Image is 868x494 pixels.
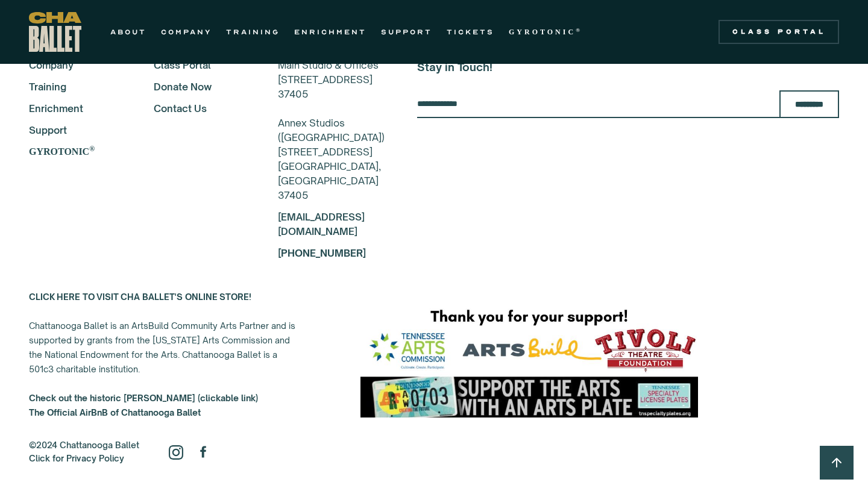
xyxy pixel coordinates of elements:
[29,58,121,72] a: Company
[161,25,212,39] a: COMPANY
[381,25,432,39] a: SUPPORT
[29,407,201,417] strong: The Official AirBnB of Chattanooga Ballet
[278,211,365,237] a: [EMAIL_ADDRESS][DOMAIN_NAME]
[226,25,280,39] a: TRAINING
[29,393,258,403] a: Check out the historic [PERSON_NAME] (clickable link)
[29,80,121,94] a: Training
[726,27,832,37] div: Class Portal
[509,28,576,36] strong: GYROTONIC
[29,145,121,159] a: GYROTONIC®
[509,25,582,39] a: GYROTONIC®
[154,80,246,94] a: Donate Now
[278,58,385,202] div: Main Studio & Offices [STREET_ADDRESS] 37405 Annex Studios ([GEOGRAPHIC_DATA]) [STREET_ADDRESS] [...
[29,439,139,465] div: ©2024 Chattanooga Ballet
[447,25,494,39] a: TICKETS
[417,58,839,76] h5: Stay in Touch!
[576,27,582,33] sup: ®
[29,101,121,116] a: Enrichment
[719,20,839,44] a: Class Portal
[29,146,89,157] strong: GYROTONIC
[29,123,121,137] a: Support
[154,58,246,72] a: Class Portal
[29,292,251,302] a: CLICK HERE TO VISIT CHA BALLET'S ONLINE STORE!
[29,453,124,463] a: Click for Privacy Policy
[154,101,246,116] a: Contact Us
[29,290,300,420] div: Chattanooga Ballet is an ArtsBuild Community Arts Partner and is supported by grants from the [US...
[417,90,839,118] form: Email Form
[29,12,81,52] a: home
[278,247,366,259] a: [PHONE_NUMBER]
[294,25,366,39] a: ENRICHMENT
[110,25,146,39] a: ABOUT
[89,145,95,153] sup: ®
